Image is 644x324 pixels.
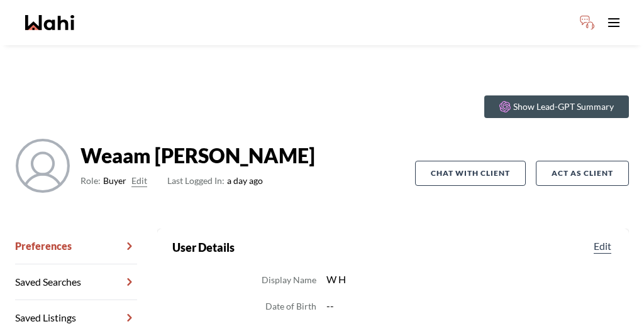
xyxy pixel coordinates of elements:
[265,299,316,314] dt: Date of Birth
[15,229,137,264] a: Preferences
[131,173,147,188] button: Edit
[167,175,225,186] span: Last Logged In:
[262,273,316,288] dt: Display Name
[172,239,235,256] h2: User Details
[25,15,74,30] a: Wahi homepage
[326,271,614,288] dd: W H
[591,239,614,254] button: Edit
[167,173,263,188] span: a day ago
[415,161,526,186] button: Chat with client
[601,10,626,35] button: Toggle open navigation menu
[103,173,126,188] span: Buyer
[15,264,137,300] a: Saved Searches
[513,100,614,113] p: Show Lead-GPT Summary
[536,161,629,186] button: Act as Client
[484,95,629,118] button: Show Lead-GPT Summary
[80,173,101,188] span: Role:
[80,143,315,168] strong: Weaam [PERSON_NAME]
[326,298,614,314] dd: --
